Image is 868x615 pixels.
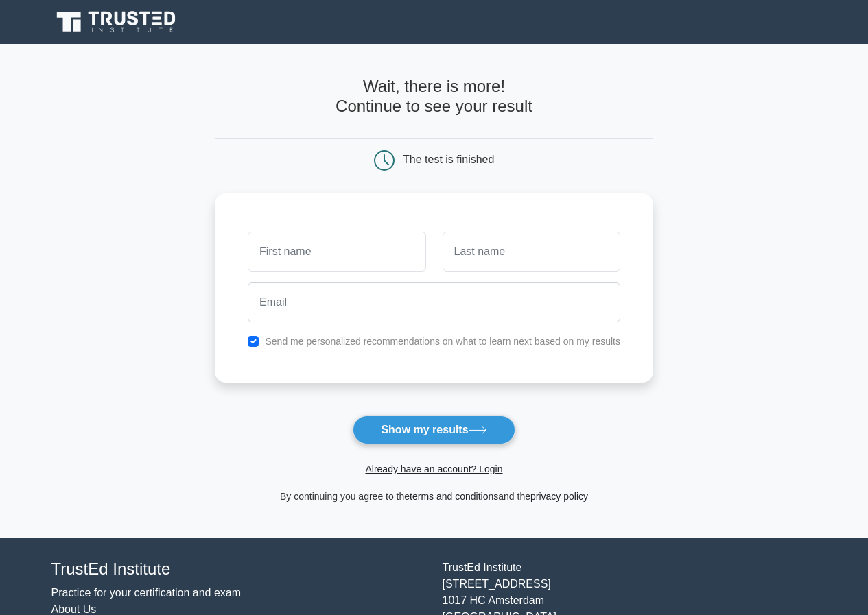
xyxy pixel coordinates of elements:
input: Email [248,282,620,322]
div: By continuing you agree to the and the [207,488,661,505]
a: Already have an account? Login [365,463,502,474]
label: Send me personalized recommendations on what to learn next based on my results [265,336,620,347]
h4: TrustEd Institute [51,559,426,579]
input: First name [248,232,425,272]
a: About Us [51,603,97,615]
a: terms and conditions [410,491,498,502]
h4: Wait, there is more! Continue to see your result [215,77,653,117]
a: Practice for your certification and exam [51,587,242,599]
a: privacy policy [530,491,588,502]
button: Show my results [353,415,515,444]
div: The test is finished [403,154,494,165]
input: Last name [443,232,620,272]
